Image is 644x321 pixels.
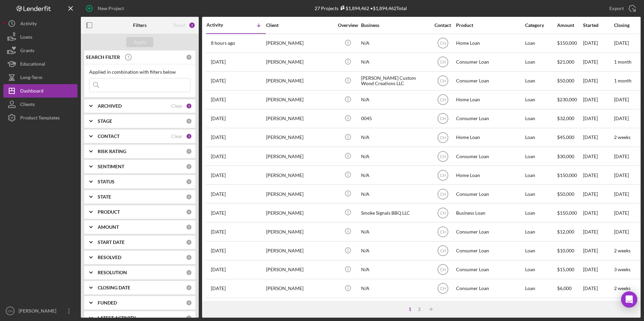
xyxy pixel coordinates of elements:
[133,23,147,28] b: Filters
[456,147,523,165] div: Consumer Loan
[211,116,226,121] time: 2025-09-11 18:17
[525,34,556,52] div: Loan
[266,223,333,241] div: [PERSON_NAME]
[583,129,613,146] div: [DATE]
[20,30,32,45] div: Loans
[211,267,226,272] time: 2025-08-20 05:13
[98,224,119,230] b: AMOUNT
[557,229,574,235] span: $12,000
[440,79,446,83] text: CH
[98,285,130,290] b: CLOSING DATE
[557,285,572,291] span: $6,000
[440,98,446,102] text: CH
[614,134,631,140] time: 2 weeks
[557,266,574,272] span: $15,000
[211,210,226,216] time: 2025-08-27 01:54
[206,22,236,28] div: Activity
[3,17,77,30] button: Activity
[583,298,613,316] div: [DATE]
[186,164,192,170] div: 0
[440,249,446,253] text: CH
[86,55,120,60] b: SEARCH FILTER
[614,153,629,159] time: [DATE]
[557,134,574,140] span: $45,000
[361,34,428,52] div: N/A
[583,223,613,241] div: [DATE]
[583,110,613,128] div: [DATE]
[339,5,369,11] div: $1,894,462
[186,133,192,139] div: 1
[98,315,136,321] b: LATEST ACTIVITY
[98,149,126,154] b: RISK RATING
[557,191,574,197] span: $50,000
[361,129,428,146] div: N/A
[20,71,42,86] div: Long-Term
[525,91,556,109] div: Loan
[3,57,77,71] a: Educational
[20,98,35,113] div: Clients
[211,248,226,253] time: 2025-08-21 17:01
[266,53,333,71] div: [PERSON_NAME]
[98,2,124,15] div: New Project
[186,315,192,321] div: 0
[211,173,226,178] time: 2025-08-27 23:13
[525,185,556,203] div: Loan
[525,23,556,28] div: Category
[603,2,641,15] button: Export
[266,242,333,260] div: [PERSON_NAME]
[614,59,632,65] time: 1 month
[440,286,446,291] text: CH
[614,285,631,291] time: 2 weeks
[614,115,629,121] time: [DATE]
[614,229,629,235] time: [DATE]
[361,166,428,184] div: N/A
[456,129,523,146] div: Home Loan
[266,110,333,128] div: [PERSON_NAME]
[186,254,192,260] div: 0
[456,72,523,90] div: Consumer Loan
[361,23,428,28] div: Business
[189,22,195,29] div: 2
[315,5,407,11] div: 27 Projects • $1,894,462 Total
[557,115,574,121] span: $32,000
[186,179,192,185] div: 0
[186,239,192,245] div: 0
[456,223,523,241] div: Consumer Loan
[3,111,77,124] a: Product Templates
[8,309,12,313] text: CH
[266,261,333,279] div: [PERSON_NAME]
[583,280,613,297] div: [DATE]
[583,242,613,260] div: [DATE]
[186,224,192,230] div: 0
[614,266,631,272] time: 3 weeks
[186,209,192,215] div: 0
[557,172,577,178] span: $150,000
[440,267,446,272] text: CH
[525,110,556,128] div: Loan
[3,98,77,111] a: Clients
[98,270,127,275] b: RESOLUTION
[3,30,77,44] a: Loans
[525,166,556,184] div: Loan
[525,147,556,165] div: Loan
[583,261,613,279] div: [DATE]
[3,304,77,318] button: CH[PERSON_NAME]
[557,248,574,253] span: $10,000
[440,173,446,178] text: CH
[525,280,556,297] div: Loan
[20,44,34,59] div: Grants
[98,194,111,200] b: STATE
[456,242,523,260] div: Consumer Loan
[557,59,574,65] span: $21,000
[186,54,192,60] div: 0
[583,72,613,90] div: [DATE]
[583,53,613,71] div: [DATE]
[3,84,77,98] button: Dashboard
[3,44,77,57] button: Grants
[525,72,556,90] div: Loan
[266,23,333,28] div: Client
[609,2,624,15] div: Export
[361,110,428,128] div: 0045
[525,242,556,260] div: Loan
[134,37,146,47] div: Apply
